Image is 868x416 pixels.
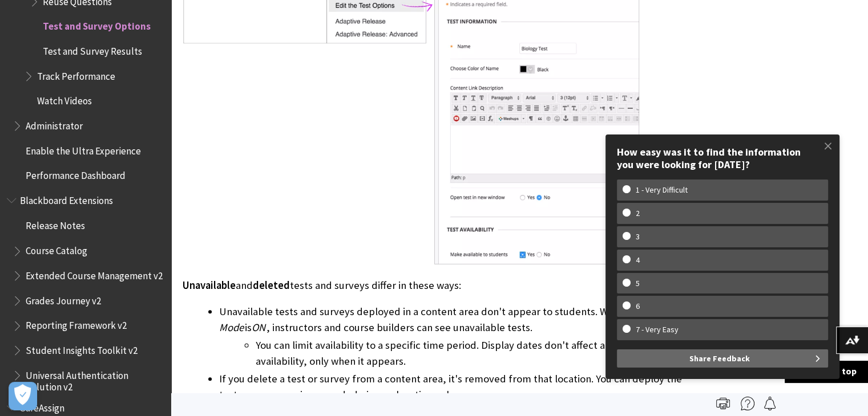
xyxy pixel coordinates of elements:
[26,266,163,281] span: Extended Course Management v2
[20,398,64,413] span: SafeAssign
[256,337,688,369] li: You can limit availability to a specific time period. Display dates don't affect a test or survey...
[43,42,142,57] span: Test and Survey Results
[20,191,113,206] span: Blackboard Extensions
[741,397,754,410] img: More help
[26,141,141,157] span: Enable the Ultra Experience
[623,209,653,218] w-span: 2
[763,397,777,410] img: Follow this page
[7,191,164,392] nav: Book outline for Blackboard Extensions
[617,349,828,368] button: Share Feedback
[26,316,127,331] span: Reporting Framework v2
[26,340,138,356] span: Student Insights Toolkit v2
[623,279,653,288] w-span: 5
[37,92,92,107] span: Watch Videos
[26,116,83,132] span: Administrator
[623,185,701,195] w-span: 1 - Very Difficult
[183,278,688,293] p: and tests and surveys differ in these ways:
[26,241,87,256] span: Course Catalog
[219,371,688,403] li: If you delete a test or survey from a content area, it's removed from that location. You can depl...
[219,305,643,334] span: Edit Mode
[26,291,101,306] span: Grades Journey v2
[219,304,688,369] li: Unavailable tests and surveys deployed in a content area don't appear to students. When is , inst...
[37,67,115,82] span: Track Performance
[26,166,126,182] span: Performance Dashboard
[716,397,730,410] img: Print
[689,349,750,368] span: Share Feedback
[43,17,151,32] span: Test and Survey Options
[9,382,37,410] button: Open Preferences
[26,365,163,392] span: Universal Authentication Solution v2
[252,321,265,334] span: ON
[617,146,828,170] div: How easy was it to find the information you were looking for [DATE]?
[623,301,653,311] w-span: 6
[623,255,653,265] w-span: 4
[26,216,85,231] span: Release Notes
[623,325,692,335] w-span: 7 - Very Easy
[183,279,236,292] span: Unavailable
[253,279,290,292] span: deleted
[623,232,653,242] w-span: 3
